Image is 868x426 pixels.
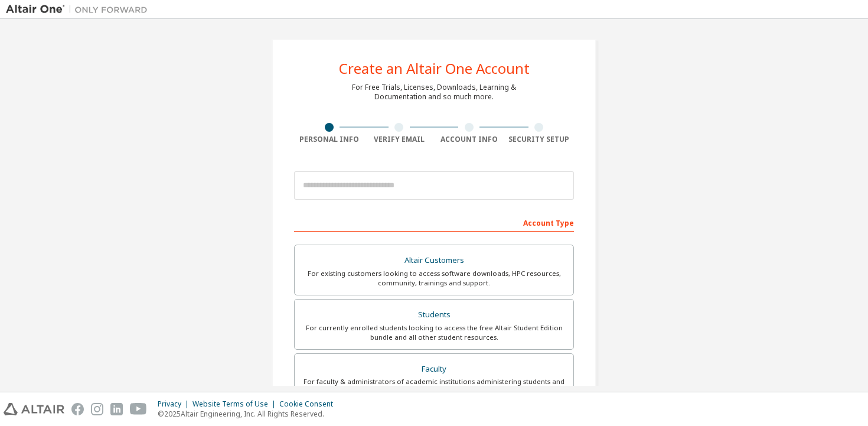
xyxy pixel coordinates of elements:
[434,135,504,144] div: Account Info
[6,4,154,15] img: Altair One
[352,83,516,102] div: For Free Trials, Licenses, Downloads, Learning & Documentation and so much more.
[130,403,147,415] img: youtube.svg
[158,399,192,409] div: Privacy
[302,323,566,342] div: For currently enrolled students looking to access the free Altair Student Edition bundle and all ...
[4,403,64,415] img: altair_logo.svg
[339,61,530,76] div: Create an Altair One Account
[294,135,364,144] div: Personal Info
[302,361,566,378] div: Faculty
[302,307,566,323] div: Students
[71,403,84,415] img: facebook.svg
[294,213,574,232] div: Account Type
[91,403,103,415] img: instagram.svg
[302,377,566,396] div: For faculty & administrators of academic institutions administering students and accessing softwa...
[302,252,566,269] div: Altair Customers
[364,135,435,144] div: Verify Email
[302,269,566,288] div: For existing customers looking to access software downloads, HPC resources, community, trainings ...
[279,399,340,409] div: Cookie Consent
[110,403,123,415] img: linkedin.svg
[158,409,340,419] p: © 2025 Altair Engineering, Inc. All Rights Reserved.
[504,135,575,144] div: Security Setup
[192,399,279,409] div: Website Terms of Use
